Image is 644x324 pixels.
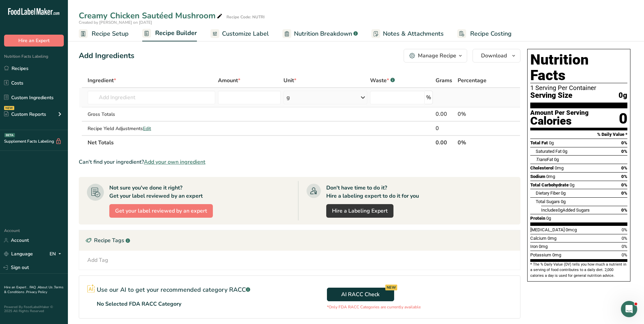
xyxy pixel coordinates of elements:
span: 0g [619,91,627,100]
span: 0% [621,149,627,154]
span: Total Carbohydrate [530,182,569,187]
span: Recipe Builder [155,29,197,38]
th: 0% [456,135,500,149]
button: AI RACC Check NEW [327,288,394,301]
span: 0% [621,208,627,213]
div: Powered By FoodLabelMaker © 2025 All Rights Reserved [4,305,64,313]
a: FAQ . [30,285,38,290]
p: Use our AI to get your recommended category RACC [97,285,250,294]
div: EN [50,250,64,258]
a: Recipe Costing [457,26,512,41]
div: Gross Totals [88,111,215,118]
span: 0mg [555,165,564,170]
div: g [287,93,290,102]
span: 0g [554,157,559,162]
span: Ingredient [88,76,116,85]
span: Saturated Fat [536,149,562,154]
span: 0g [549,140,554,145]
div: NEW [385,285,397,290]
span: 0% [622,252,627,257]
span: Recipe Setup [92,29,129,38]
a: Terms & Conditions . [4,285,63,294]
span: 0g [561,199,566,204]
span: 0g [561,191,566,196]
div: Recipe Tags [79,230,520,251]
th: Net Totals [86,135,434,149]
span: 0% [622,244,627,249]
div: Recipe Code: NUTRI [226,14,264,20]
p: *Only FDA RACC Categories are currently available [327,304,421,310]
span: 0mg [552,252,561,257]
a: Language [4,248,33,260]
p: No Selected FDA RACC Category [97,300,181,308]
span: Sodium [530,174,545,179]
span: Fat [536,157,553,162]
span: 0% [621,182,627,187]
span: 0% [621,140,627,145]
a: About Us . [38,285,54,290]
div: Manage Recipe [418,52,456,60]
span: Cholesterol [530,165,554,170]
span: Notes & Attachments [383,29,444,38]
div: 0.00 [436,110,455,118]
div: NEW [4,106,14,110]
div: 0 [619,110,627,128]
div: Recipe Yield Adjustments [88,125,215,132]
span: Customize Label [222,29,269,38]
div: Custom Reports [4,111,46,118]
span: Unit [283,76,296,85]
span: Get your label reviewed by an expert [115,207,207,215]
div: 0 [436,124,455,132]
a: Recipe Builder [142,25,197,42]
span: Potassium [530,252,551,257]
span: Includes Added Sugars [541,208,590,213]
section: % Daily Value * [530,130,627,139]
span: 0mg [548,236,556,241]
span: 0% [621,174,627,179]
span: Dietary Fiber [536,191,560,196]
span: Recipe Costing [470,29,512,38]
div: Add Ingredients [79,50,134,61]
a: Customize Label [210,26,269,41]
span: 0g [570,182,574,187]
div: Calories [530,116,589,126]
iframe: Intercom live chat [621,301,637,317]
h1: Nutrition Facts [530,52,627,83]
a: Nutrition Breakdown [282,26,358,41]
span: Percentage [458,76,486,85]
span: Iron [530,244,538,249]
span: Amount [218,76,240,85]
span: Edit [143,125,151,132]
div: Can't find your ingredient? [79,158,520,166]
span: 0% [622,227,627,232]
span: 0% [621,191,627,196]
div: 0% [458,110,499,118]
a: Privacy Policy [26,290,47,294]
span: Protein [530,216,545,221]
span: 0g [546,216,551,221]
button: Download [473,49,520,62]
a: Hire a Labeling Expert [326,204,393,218]
div: Not sure you've done it right? Get your label reviewed by an expert [109,184,203,200]
span: Add your own ingredient [144,158,205,166]
a: Hire an Expert . [4,285,28,290]
span: 0g [563,149,567,154]
a: Recipe Setup [79,26,129,41]
a: Notes & Attachments [371,26,444,41]
span: 0mg [539,244,548,249]
span: 0mg [546,174,555,179]
span: 0% [621,165,627,170]
span: 0mcg [566,227,577,232]
span: AI RACC Check [341,290,380,299]
button: Hire an Expert [4,35,64,47]
span: Download [481,52,507,60]
span: Total Sugars [536,199,560,204]
span: 0g [558,208,563,213]
button: Manage Recipe [404,49,467,62]
div: 1 Serving Per Container [530,85,627,91]
i: Trans [536,157,547,162]
div: BETA [4,133,15,137]
span: Total Fat [530,140,548,145]
button: Get your label reviewed by an expert [109,204,213,218]
div: Creamy Chicken Sautéed Mushroom [79,10,224,22]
